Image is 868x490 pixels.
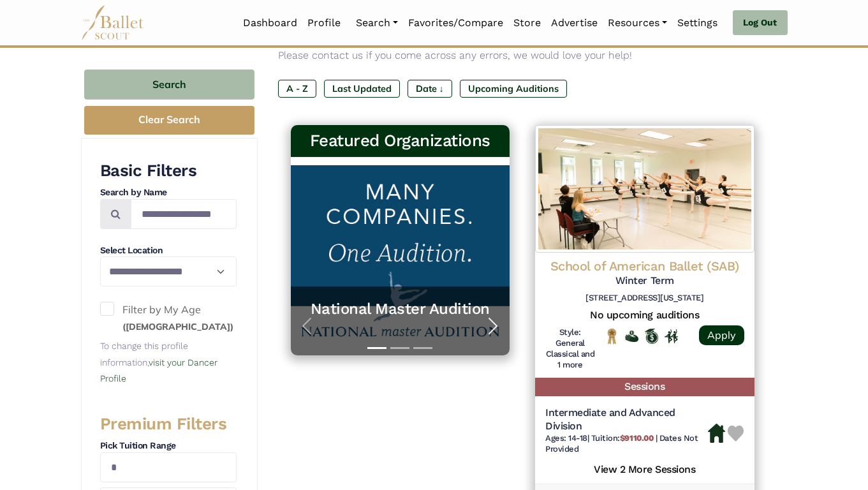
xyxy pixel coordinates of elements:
img: In Person [665,329,678,343]
span: Dates Not Provided [545,433,698,454]
img: Housing Available [708,424,725,443]
a: National Master Audition [304,299,497,319]
label: Filter by My Age [100,302,237,334]
h3: Premium Filters [100,413,237,435]
h6: | | [545,433,708,455]
a: Store [508,10,546,36]
p: Please contact us if you come across any errors, we would love your help! [278,47,767,64]
h4: Search by Name [100,186,237,199]
h3: Featured Organizations [301,130,500,152]
small: To change this profile information, [100,341,217,383]
h4: School of American Ballet (SAB) [545,258,744,274]
a: visit your Dancer Profile [100,357,217,384]
button: Slide 2 [390,341,409,355]
a: Dashboard [238,10,302,36]
button: Search [84,70,254,100]
a: Favorites/Compare [403,10,508,36]
h5: Sessions [535,378,754,396]
h6: [STREET_ADDRESS][US_STATE] [545,293,744,304]
span: Ages: 14-18 [545,433,587,443]
a: Advertise [546,10,603,36]
a: Settings [672,10,723,36]
img: Heart [728,426,744,442]
h5: Intermediate and Advanced Division [545,406,708,433]
button: Clear Search [84,106,254,135]
h6: Style: General Classical and 1 more [545,327,595,371]
span: Tuition: [591,433,656,443]
h3: Basic Filters [100,160,237,182]
a: Apply [699,325,744,345]
button: Slide 1 [367,341,386,355]
a: Log Out [733,10,787,36]
h5: View 2 More Sessions [545,460,744,477]
label: Date ↓ [408,80,452,98]
input: Search by names... [131,199,237,229]
a: Profile [302,10,346,36]
h4: Select Location [100,244,237,257]
img: Offers Financial Aid [625,330,638,343]
a: Resources [603,10,672,36]
button: Slide 3 [413,341,432,355]
b: $9110.00 [620,433,653,443]
a: Search [351,10,403,36]
img: National [605,328,619,345]
img: Logo [535,125,754,253]
h5: Winter Term [545,274,744,288]
label: Last Updated [324,80,400,98]
label: Upcoming Auditions [460,80,567,98]
h4: Pick Tuition Range [100,440,237,452]
img: Offers Scholarship [645,329,658,343]
h5: No upcoming auditions [545,309,744,322]
label: A - Z [278,80,316,98]
small: ([DEMOGRAPHIC_DATA]) [122,321,233,332]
